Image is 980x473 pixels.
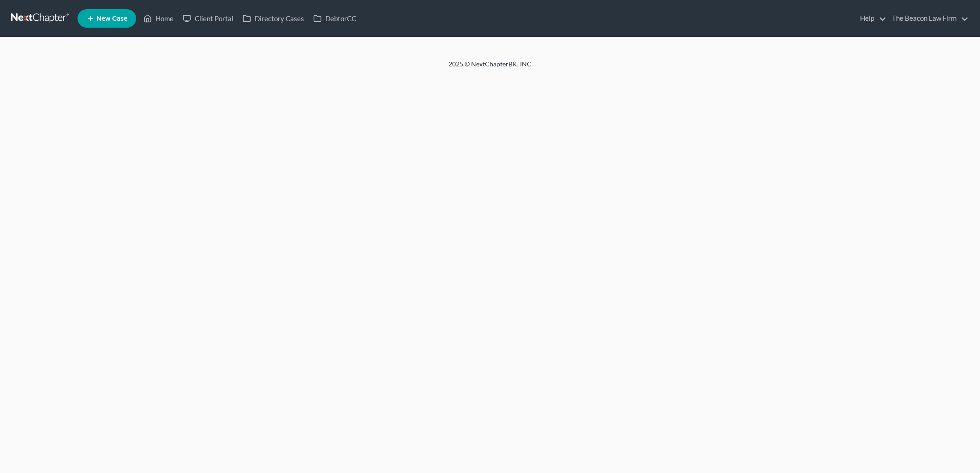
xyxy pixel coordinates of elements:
[139,10,178,27] a: Home
[855,10,886,27] a: Help
[309,10,361,27] a: DebtorCC
[227,59,753,76] div: 2025 © NextChapterBK, INC
[178,10,238,27] a: Client Portal
[78,9,136,28] new-legal-case-button: New Case
[887,10,968,27] a: The Beacon Law Firm
[238,10,309,27] a: Directory Cases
